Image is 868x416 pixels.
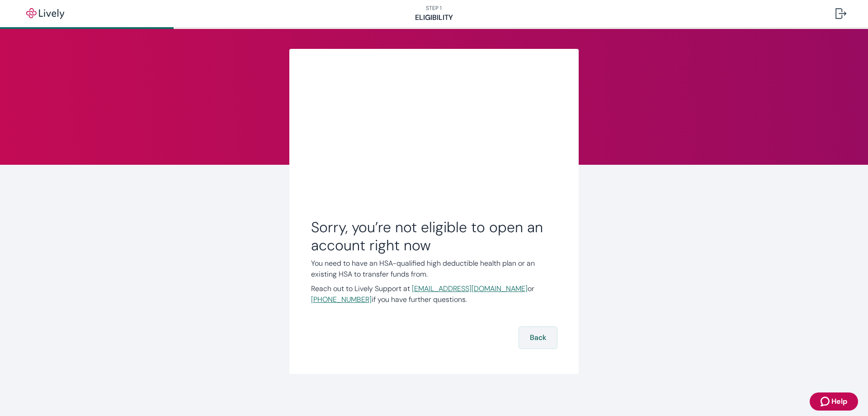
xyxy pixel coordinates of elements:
button: Log out [828,3,854,24]
p: Reach out to Lively Support at or if you have further questions. [311,283,557,305]
img: Lively [20,8,71,19]
span: Help [831,396,847,407]
a: [EMAIL_ADDRESS][DOMAIN_NAME] [412,284,528,293]
button: Zendesk support iconHelp [810,392,858,411]
a: [PHONE_NUMBER] [311,295,372,304]
svg: Zendesk support icon [821,396,831,407]
h2: Sorry, you’re not eligible to open an account right now [311,218,557,254]
p: You need to have an HSA-qualified high deductible health plan or an existing HSA to transfer fund... [311,258,557,280]
button: Back [519,327,557,349]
